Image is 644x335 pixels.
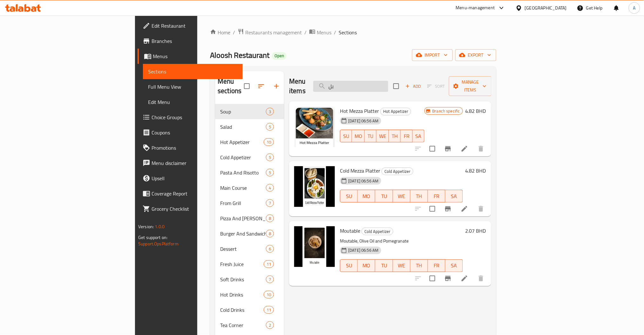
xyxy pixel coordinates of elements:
span: MO [360,261,373,270]
span: Fresh Juice [220,260,264,268]
img: Cold Mezza Platter [294,166,335,207]
span: Pasta And Risotto [220,169,266,176]
nav: breadcrumb [210,28,496,37]
div: Hot Appetizer10 [215,134,284,150]
span: Hot Appetizer [381,108,411,115]
button: SU [340,259,358,272]
a: Branches [138,33,243,49]
span: 10 [264,139,274,145]
span: TU [367,132,374,141]
div: Pasta And Risotto5 [215,165,284,180]
span: Manage items [454,78,486,94]
button: Branch-specific-item [440,141,456,156]
button: Branch-specific-item [440,201,456,216]
span: Cold Appetizer [382,168,413,175]
span: WE [396,261,408,270]
span: Get support on: [138,233,167,242]
span: 2 [266,322,274,328]
div: Cold Appetizer [382,167,413,175]
span: FR [430,192,443,201]
div: Soft Drinks7 [215,272,284,287]
span: import [417,51,448,59]
span: Soft Drinks [220,276,266,283]
span: [DATE] 06:56 AM [346,247,381,253]
button: TU [375,259,393,272]
span: Hot Mezza Platter [340,106,379,116]
div: items [266,321,274,329]
div: Burger And Sandwich8 [215,226,284,241]
div: Main Course4 [215,180,284,195]
div: From Grill7 [215,195,284,211]
a: Choice Groups [138,110,243,125]
button: TH [389,130,401,142]
span: Select to update [426,272,439,285]
button: FR [401,130,412,142]
button: MO [352,130,365,142]
div: items [266,199,274,207]
span: Hot Drinks [220,291,264,298]
span: TU [378,261,390,270]
a: Menu disclaimer [138,155,243,171]
button: TH [410,190,428,202]
div: items [266,123,274,131]
div: Dessert6 [215,241,284,256]
button: SA [445,259,463,272]
li: / [334,29,336,36]
div: items [266,169,274,176]
button: import [412,49,453,61]
button: TU [375,190,393,202]
div: items [264,291,274,298]
span: From Grill [220,199,266,207]
span: export [460,51,491,59]
a: Edit Restaurant [138,18,243,33]
span: Cold Mezza Platter [340,166,380,175]
div: Tea Corner2 [215,318,284,333]
span: FR [430,261,443,270]
span: Open [272,53,287,58]
span: Select to update [426,142,439,155]
span: TH [391,132,398,141]
h6: 2.07 BHD [465,226,486,235]
div: items [264,260,274,268]
span: Branches [152,37,238,45]
span: A [633,4,636,11]
span: Select all sections [240,79,254,93]
span: 6 [266,246,274,252]
button: SA [413,130,424,142]
button: MO [358,259,375,272]
span: Menu disclaimer [152,159,238,167]
p: Moutable, Olive Oil and Pomegranate [340,237,463,245]
div: [GEOGRAPHIC_DATA] [525,4,567,11]
div: Salad [220,123,266,131]
span: 7 [266,200,274,206]
div: items [266,154,274,161]
button: WE [393,190,410,202]
span: 10 [264,292,274,298]
span: 4 [266,185,274,191]
span: Coupons [152,129,238,136]
div: Soup [220,108,266,115]
span: 8 [266,231,274,237]
span: SA [448,261,460,270]
button: TU [365,130,376,142]
span: Choice Groups [152,113,238,121]
a: Full Menu View [143,79,243,94]
span: Burger And Sandwich [220,230,266,237]
a: Restaurants management [238,28,302,37]
span: 3 [266,109,274,115]
span: Sections [148,68,238,75]
span: FR [403,132,410,141]
span: Edit Menu [148,98,238,106]
span: SU [343,261,355,270]
span: SA [415,132,422,141]
span: TH [413,192,425,201]
span: Upsell [152,174,238,182]
div: Salad5 [215,119,284,134]
span: Select to update [426,202,439,215]
div: Cold Appetizer [362,228,393,235]
span: 11 [264,307,274,313]
div: Tea Corner [220,321,266,329]
div: Hot Appetizer [380,108,411,115]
